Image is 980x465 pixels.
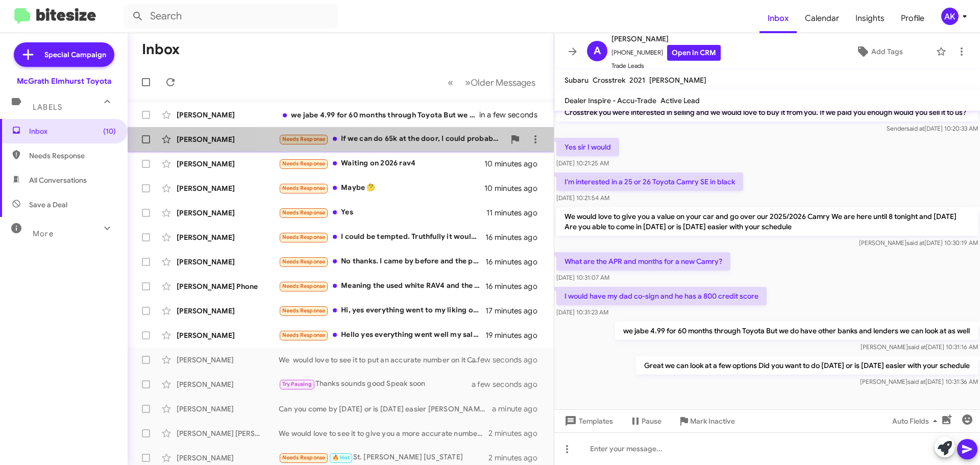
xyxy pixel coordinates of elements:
div: [PERSON_NAME] [177,232,279,242]
div: [PERSON_NAME] [177,453,279,463]
span: Templates [562,412,613,430]
span: Auto Fields [892,412,941,430]
span: Save a Deal [29,200,67,210]
a: Special Campaign [14,42,114,67]
div: 10 minutes ago [484,183,546,193]
span: Older Messages [471,77,535,88]
div: [PERSON_NAME] [177,159,279,169]
div: St. [PERSON_NAME] [US_STATE] [279,452,488,463]
span: [DATE] 10:21:54 AM [556,194,609,202]
span: said at [906,239,924,247]
nav: Page navigation example [442,72,542,93]
div: [PERSON_NAME] [PERSON_NAME] [177,428,279,438]
span: [DATE] 10:21:25 AM [556,159,609,167]
span: [PHONE_NUMBER] [611,45,721,61]
div: No thanks. I came by before and the price was too low. Also, I prefer the Tacoma I have to the ne... [279,256,485,267]
a: Profile [893,4,933,33]
span: Needs Response [282,234,326,240]
a: Calendar [797,4,847,33]
span: Dealer Inspire - Accu-Trade [565,96,656,105]
div: AK [941,8,959,25]
span: Mark Inactive [690,412,735,430]
span: said at [908,378,925,385]
span: « [448,76,453,89]
div: [PERSON_NAME] Phone [177,281,279,291]
button: Mark Inactive [670,412,743,430]
div: 16 minutes ago [485,281,546,291]
button: Add Tags [826,42,931,61]
span: Needs Response [282,136,326,142]
p: I would have my dad co-sign and he has a 800 credit score [556,287,767,305]
p: What are the APR and months for a new Camry? [556,252,730,271]
span: Crosstrek [593,76,625,85]
div: We would love to see it to put an accurate number on it Can you bring it by [DATE] or is [DATE] e... [279,355,484,365]
div: a few seconds ago [484,355,546,365]
button: AK [933,8,969,25]
div: Maybe 🤔 [279,182,484,194]
div: [PERSON_NAME] [177,330,279,340]
span: Needs Response [282,209,326,216]
span: Needs Response [282,283,326,289]
button: Auto Fields [884,412,949,430]
p: Yes sir I would [556,138,619,156]
span: [PERSON_NAME] [DATE] 10:31:16 AM [861,343,978,351]
div: [PERSON_NAME] [177,306,279,316]
span: Needs Response [282,332,326,338]
div: McGrath Elmhurst Toyota [17,76,111,86]
span: Sender [DATE] 10:20:33 AM [887,125,978,132]
span: More [33,229,54,238]
span: Subaru [565,76,589,85]
span: [DATE] 10:31:23 AM [556,308,608,316]
span: Inbox [759,4,797,33]
div: [PERSON_NAME] [177,404,279,414]
div: 16 minutes ago [485,257,546,267]
div: Yes [279,207,486,218]
p: We would love to give you a value on your car and go over our 2025/2026 Camry We are here until 8... [556,207,978,236]
button: Previous [442,72,459,93]
span: Pause [642,412,661,430]
span: [PERSON_NAME] [DATE] 10:31:36 AM [860,378,978,385]
div: [PERSON_NAME] [177,183,279,193]
div: 2 minutes ago [488,453,546,463]
span: Trade Leads [611,61,721,71]
input: Search [124,4,338,29]
a: Open in CRM [667,45,721,61]
div: 17 minutes ago [485,306,546,316]
div: in a few seconds [484,110,546,120]
p: Great we can look at a few options Did you want to do [DATE] or is [DATE] easier with your schedule [636,356,978,375]
div: Meaning the used white RAV4 and the Honda CR-V as we liked the fact that they each recharge thems... [279,280,485,292]
div: [PERSON_NAME] [177,208,279,218]
div: [PERSON_NAME] [177,379,279,389]
span: 2021 [629,76,645,85]
span: 🔥 Hot [332,454,350,461]
div: Hello yes everything went well my sales guy I think was [PERSON_NAME] was very nice and answered ... [279,329,485,341]
button: Templates [554,412,621,430]
span: Needs Response [282,258,326,265]
span: Needs Response [282,307,326,314]
span: A [594,43,601,59]
div: We would love to see it to give you a more accurate number Can you bring it by [DATE] or is [DATE... [279,428,488,438]
div: 11 minutes ago [486,208,546,218]
span: Try Pausing [282,381,312,387]
h1: Inbox [142,41,180,58]
a: Insights [847,4,893,33]
span: Needs Response [282,454,326,461]
div: If we can do 65k at the door, I could probably make it there [DATE] to get the car. [279,133,505,145]
p: I'm interested in a 25 or 26 Toyota Camry SE in black [556,173,743,191]
div: 10 minutes ago [484,159,546,169]
span: Needs Response [282,185,326,191]
div: 2 minutes ago [488,428,546,438]
div: 16 minutes ago [485,232,546,242]
span: Inbox [29,126,116,136]
span: Needs Response [282,160,326,167]
div: I could be tempted. Truthfully it would have to amount to the purchase of a new vehicle. We just ... [279,231,485,243]
span: [PERSON_NAME] [649,76,706,85]
div: Thanks sounds good Speak soon [279,378,484,390]
span: Add Tags [871,42,903,61]
div: Hi, yes everything went to my liking only except we couldn't agree on negotiations [279,305,485,316]
div: we jabe 4.99 for 60 months through Toyota But we do have other banks and lenders we can look at a... [279,110,484,120]
div: [PERSON_NAME] [177,355,279,365]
